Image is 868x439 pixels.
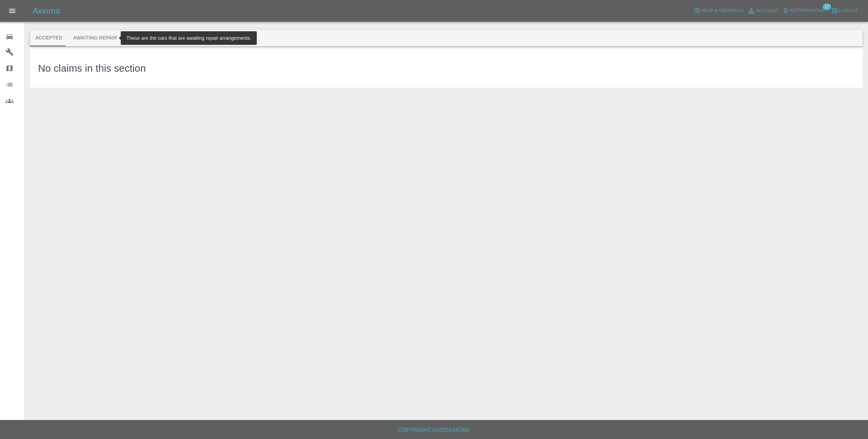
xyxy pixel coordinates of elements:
[5,425,863,435] h6: Copyright © 2025 Axioma
[790,7,825,15] span: Notifications
[38,61,146,76] h3: No claims in this section
[701,7,744,15] span: Help & Feedback
[30,30,68,46] button: Accepted
[781,5,827,16] button: Notifications
[194,30,225,46] button: Paid
[746,5,781,16] a: Account
[822,3,831,10] span: 17
[158,30,194,46] button: Repaired
[692,5,745,16] button: Help & Feedback
[4,3,20,19] button: Open drawer
[839,7,858,15] span: Logout
[33,5,60,16] h5: Axioma
[68,30,122,46] button: Awaiting Repair
[756,7,779,15] span: Account
[830,5,860,16] button: Logout
[123,30,158,46] button: In Repair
